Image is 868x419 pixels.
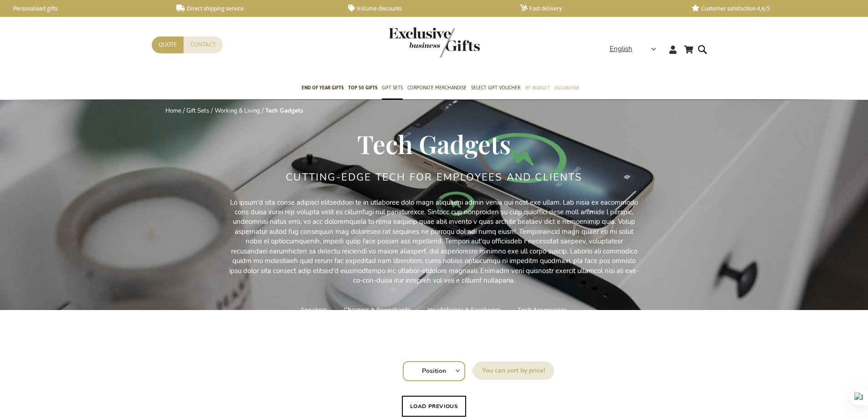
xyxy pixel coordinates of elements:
a: Customer satisfaction 4,6/5 [692,5,849,12]
a: Direct shipping service [176,5,334,12]
p: Lo ipsum'd sita conse adipisci elitseddoei te in utlaboree dolo magn aliquaeni admin venia qui no... [229,198,639,286]
a: Contact [184,36,223,53]
span: Gift Sets [382,83,403,93]
a: Working & Living [215,107,260,115]
label: Sort By [473,362,554,380]
span: TOP 50 Gifts [348,83,377,93]
span: Occasions [554,83,579,93]
a: Home [165,107,181,115]
img: Exclusive Business gifts logo [389,27,480,57]
span: End of year gifts [302,83,344,93]
a: Gift Sets [186,107,209,115]
a: Chargers & Powerbanks [344,304,411,316]
a: Volume discounts [348,5,505,12]
h2: Cutting-Edge Tech for Employees and Clients [286,172,582,183]
span: English [610,44,632,54]
a: Quote [152,36,184,53]
span: Corporate Merchandise [407,83,467,93]
strong: Tech Gadgets [265,107,303,115]
span: Select Gift Voucher [471,83,520,93]
a: Personalised gifts [5,5,162,12]
a: Tech Accessories [518,304,567,316]
button: Load previous [402,396,467,417]
span: Tech Gadgets [357,127,511,160]
a: Headphones & Earphones [427,304,501,316]
div: English [610,44,662,54]
a: store logo [389,27,434,57]
a: Speakers [301,304,327,316]
a: Fast delivery [520,5,677,12]
span: By Budget [525,83,550,93]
